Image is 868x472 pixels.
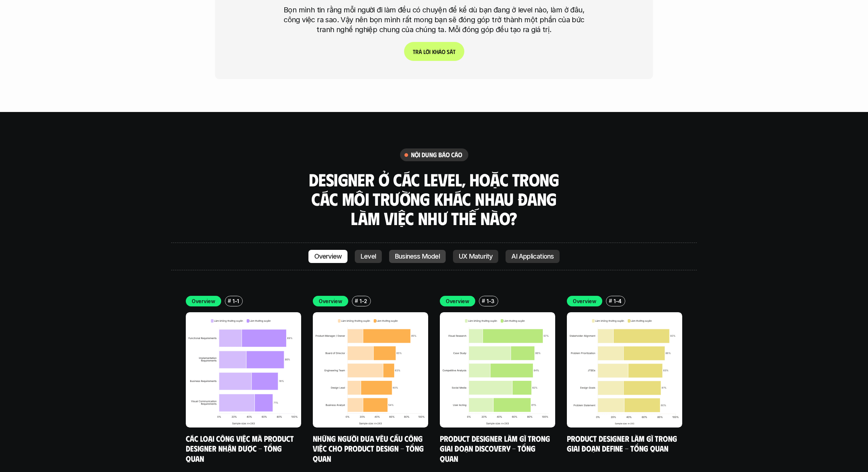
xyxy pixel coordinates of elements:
span: i [429,48,431,55]
h6: # [482,298,485,303]
p: UX Maturity [459,253,492,260]
p: Overview [319,297,342,305]
a: UX Maturity [453,250,498,263]
a: Các loại công việc mà Product Designer nhận được - Tổng quan [186,433,296,463]
span: l [423,48,426,55]
p: Business Model [395,253,440,260]
h3: Designer ở các level, hoặc trong các môi trường khác nhau đang làm việc như thế nào? [306,170,562,228]
p: 1-4 [614,297,622,305]
a: Business Model [389,250,446,263]
span: ờ [426,48,429,55]
p: Bọn mình tin rằng mỗi người đi làm đều có chuyện để kể dù bạn đang ở level nào, làm ở đâu, công v... [279,5,589,35]
h6: # [228,298,231,303]
span: k [432,48,435,55]
a: Overview [308,250,348,263]
h6: # [609,298,612,303]
span: T [413,48,415,55]
a: Product Designer làm gì trong giai đoạn Discovery - Tổng quan [440,433,552,463]
a: Product Designer làm gì trong giai đoạn Define - Tổng quan [567,433,679,453]
p: Overview [573,297,596,305]
h6: # [355,298,358,303]
p: 1-2 [360,297,367,305]
p: Overview [192,297,215,305]
span: ả [438,48,442,55]
span: r [415,48,419,55]
p: Overview [314,253,342,260]
p: Overview [446,297,469,305]
p: 1-3 [487,297,495,305]
span: á [450,48,453,55]
span: t [453,48,456,55]
span: s [447,48,450,55]
p: AI Applications [511,253,554,260]
span: h [435,48,438,55]
h6: nội dung báo cáo [411,151,462,159]
p: 1-1 [233,297,239,305]
a: AI Applications [506,250,560,263]
a: Trảlờikhảosát [404,42,464,61]
span: o [442,48,445,55]
span: ả [419,48,422,55]
a: Level [355,250,382,263]
a: Những người đưa yêu cầu công việc cho Product Design - Tổng quan [313,433,426,463]
p: Level [361,253,376,260]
